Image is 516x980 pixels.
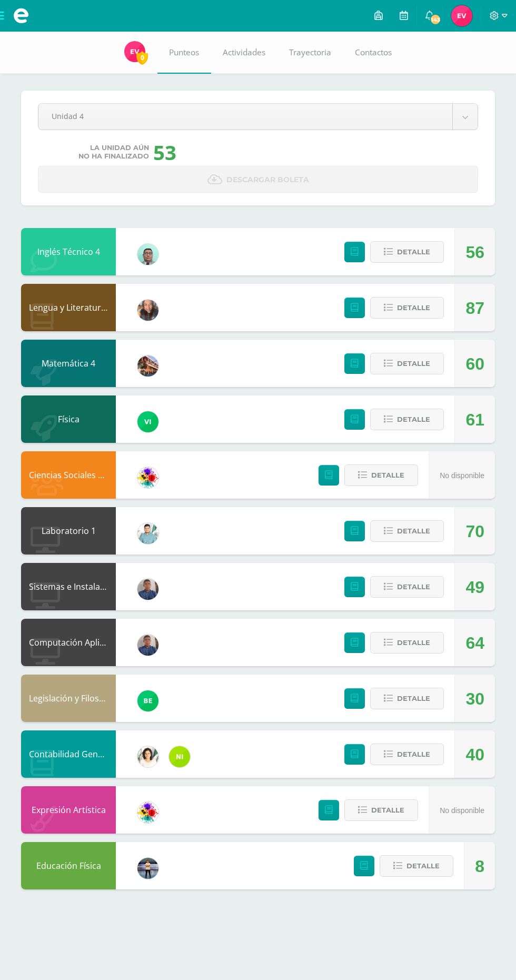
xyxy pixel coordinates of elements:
span: Punteos [169,47,199,58]
button: Detalle [370,576,444,598]
div: 64 [465,619,484,667]
div: Legislación y Filosofía Empresarial [21,675,116,722]
span: Detalle [397,577,430,597]
div: Sistemas e Instalación de Software [21,563,116,610]
a: Unidad 4 [38,104,478,130]
span: Actividades [223,47,265,58]
img: bf66807720f313c6207fc724d78fb4d0.png [137,635,158,656]
div: 53 [153,138,176,166]
div: 60 [465,340,484,388]
div: Expresión Artística [21,786,116,834]
div: 8 [475,843,484,890]
span: Trayectoria [289,47,331,58]
a: Contactos [343,32,404,74]
span: No disponible [440,806,484,815]
button: Detalle [370,353,444,374]
div: 87 [465,284,484,332]
span: Detalle [371,800,404,820]
button: Detalle [370,744,444,765]
img: b85866ae7f275142dc9a325ef37a630d.png [137,690,158,711]
div: 70 [465,508,484,555]
img: bf66807720f313c6207fc724d78fb4d0.png [137,579,158,600]
button: Detalle [370,632,444,654]
span: Detalle [397,298,430,318]
span: 143 [430,14,441,25]
img: d0a5be8572cbe4fc9d9d910beeabcdaa.png [137,802,158,823]
a: Trayectoria [277,32,343,74]
img: 0a4f8d2552c82aaa76f7aefb013bc2ce.png [137,355,158,377]
div: Educación Física [21,842,116,889]
img: 7a8e161cab7694f51b452fdf17c6d5da.png [137,746,158,767]
button: Detalle [370,241,444,263]
div: Matemática 4 [21,340,116,387]
div: 30 [465,675,484,722]
span: Detalle [397,242,430,262]
button: Detalle [380,855,453,877]
span: Detalle [397,521,430,541]
span: Detalle [406,856,440,876]
button: Detalle [344,464,418,486]
div: Contabilidad General [21,730,116,778]
img: bde165c00b944de6c05dcae7d51e2fcc.png [137,858,158,879]
div: 61 [465,396,484,443]
span: 0 [136,51,148,64]
span: Unidad 4 [52,104,439,128]
img: d0a5be8572cbe4fc9d9d910beeabcdaa.png [137,467,158,488]
div: 40 [465,731,484,778]
span: Detalle [397,633,430,652]
span: Detalle [371,466,404,485]
a: Punteos [157,32,211,74]
span: No disponible [440,471,484,480]
img: d4d564538211de5578f7ad7a2fdd564e.png [137,244,158,265]
div: 49 [465,563,484,611]
button: Detalle [370,409,444,430]
img: ca60df5ae60ada09d1f93a1da4ab2e41.png [169,746,190,767]
div: Computación Aplicada [21,619,116,666]
span: Detalle [397,354,430,373]
div: Laboratorio 1 [21,507,116,555]
span: La unidad aún no ha finalizado [78,144,149,161]
div: Lengua y Literatura 4 [21,284,116,331]
span: Contactos [355,47,392,58]
span: Detalle [397,745,430,764]
img: f3e24798bec0dae9983948b5e01254ae.png [451,5,472,26]
img: a241c2b06c5b4daf9dd7cbc5f490cd0f.png [137,411,158,432]
a: Actividades [211,32,277,74]
button: Detalle [370,297,444,319]
img: 8286b9a544571e995a349c15127c7be6.png [137,300,158,321]
span: Descargar boleta [226,167,309,193]
div: Inglés Técnico 4 [21,228,116,275]
button: Detalle [344,799,418,821]
div: 56 [465,229,484,276]
img: f3e24798bec0dae9983948b5e01254ae.png [124,41,145,62]
span: Detalle [397,689,430,708]
div: Ciencias Sociales y Formación Ciudadana 4 [21,451,116,499]
span: Detalle [397,410,430,429]
button: Detalle [370,520,444,542]
img: 3bbeeb896b161c296f86561e735fa0fc.png [137,523,158,544]
div: Física [21,395,116,443]
button: Detalle [370,688,444,709]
